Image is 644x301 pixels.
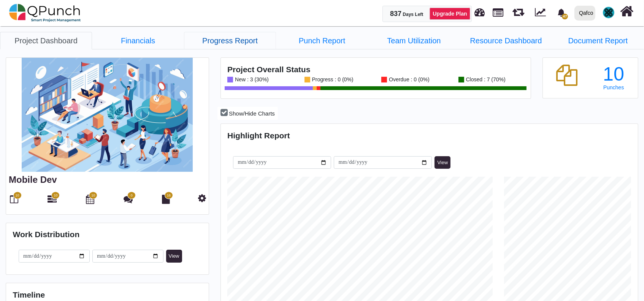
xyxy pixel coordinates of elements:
[92,32,184,49] a: Financials
[571,0,598,25] a: Qafco
[13,290,202,299] h4: Timeline
[166,250,182,263] button: View
[513,4,525,16] span: Iteration
[9,174,57,185] a: Mobile Dev
[435,156,450,169] button: View
[531,0,553,25] div: Dynamic Report
[48,195,57,204] i: Gantt
[227,131,631,140] h4: Highlight Report
[13,230,202,239] h4: Work Distribution
[86,195,94,204] i: Calendar
[464,77,506,82] div: Closed : 7 (70%)
[233,77,269,82] div: New : 3 (30%)
[167,193,171,198] span: 16
[562,14,568,19] span: 47
[430,8,470,20] a: Upgrade Plan
[229,110,275,117] span: Show/Hide Charts
[596,65,631,90] a: 10 Punches
[460,32,552,49] a: Resource Dashboard
[474,5,485,16] span: Dashboard
[227,65,524,74] h4: Project Overall Status
[184,32,276,49] a: Progress Report
[91,193,95,198] span: 10
[598,0,619,25] a: avatar
[555,6,568,19] div: Notification
[198,193,206,203] i: Project Settings
[390,10,401,17] span: 837
[48,198,57,204] a: 10
[603,7,614,18] span: QPunch Support
[603,84,624,90] span: Punches
[387,77,430,82] div: Overdue : 0 (0%)
[124,195,133,204] i: Punch Discussion
[553,0,571,24] a: bell fill47
[9,2,81,24] img: qpunch-sp.fa6292f.png
[603,7,614,18] img: avatar
[579,6,593,20] div: Qafco
[403,12,423,17] span: Days Left
[54,193,57,198] span: 10
[15,193,19,198] span: 10
[557,9,565,17] svg: bell fill
[10,195,19,204] i: Board
[217,107,278,120] button: Show/Hide Charts
[552,32,644,49] a: Document Report
[162,195,170,204] i: Document Library
[310,77,354,82] div: Progress : 0 (0%)
[368,32,460,49] li: Mobile Dev
[276,32,368,49] a: Punch Report
[131,193,133,198] span: 0
[620,4,634,19] i: Home
[493,5,503,17] span: Projects
[596,65,631,84] div: 10
[368,32,460,49] a: Team Utilization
